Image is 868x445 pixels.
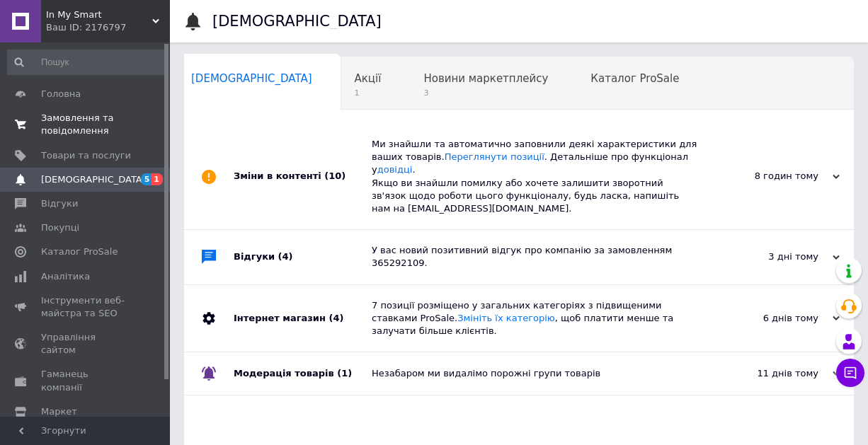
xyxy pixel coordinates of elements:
span: Замовлення та повідомлення [41,112,131,137]
span: Управління сайтом [41,331,131,357]
div: Ваш ID: 2176797 [46,21,170,34]
span: In My Smart [46,8,152,21]
span: 1 [152,173,163,185]
span: Покупці [41,221,79,234]
a: Змініть їх категорію [457,313,555,323]
span: 3 [423,88,548,98]
span: Інструменти веб-майстра та SEO [41,294,131,320]
span: Відгуки [41,197,78,210]
span: Аналітика [41,270,90,283]
div: Зміни в контенті [234,124,372,229]
h1: [DEMOGRAPHIC_DATA] [212,13,382,30]
div: Інтернет магазин [234,285,372,352]
div: Відгуки [234,230,372,284]
div: Незабаром ми видалімо порожні групи товарів [372,367,698,380]
span: 5 [141,173,152,185]
div: 11 днів тому [698,367,840,380]
span: 1 [355,88,382,98]
input: Пошук [7,50,167,75]
span: [DEMOGRAPHIC_DATA] [191,72,312,85]
div: Модерація товарів [234,352,372,395]
span: Головна [41,88,81,100]
span: Каталог ProSale [590,72,679,85]
div: 6 днів тому [698,312,840,325]
span: [DEMOGRAPHIC_DATA] [41,173,146,186]
div: 8 годин тому [698,170,840,183]
a: довідці [377,164,413,175]
span: Новини маркетплейсу [423,72,548,85]
div: Ми знайшли та автоматично заповнили деякі характеристики для ваших товарів. . Детальніше про функ... [372,138,698,215]
span: Каталог ProSale [41,245,118,258]
span: Товари та послуги [41,149,131,162]
span: (4) [329,313,343,323]
span: Акції [355,72,382,85]
div: У вас новий позитивний відгук про компанію за замовленням 365292109. [372,244,698,270]
button: Чат з покупцем [836,359,864,387]
div: 3 дні тому [698,250,840,263]
span: (4) [278,251,293,262]
span: Маркет [41,405,77,418]
span: Гаманець компанії [41,368,131,393]
div: 7 позиції розміщено у загальних категоріях з підвищеними ставками ProSale. , щоб платити менше та... [372,299,698,338]
span: (10) [324,171,346,181]
span: (1) [337,368,352,378]
a: Переглянути позиції [445,151,544,162]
